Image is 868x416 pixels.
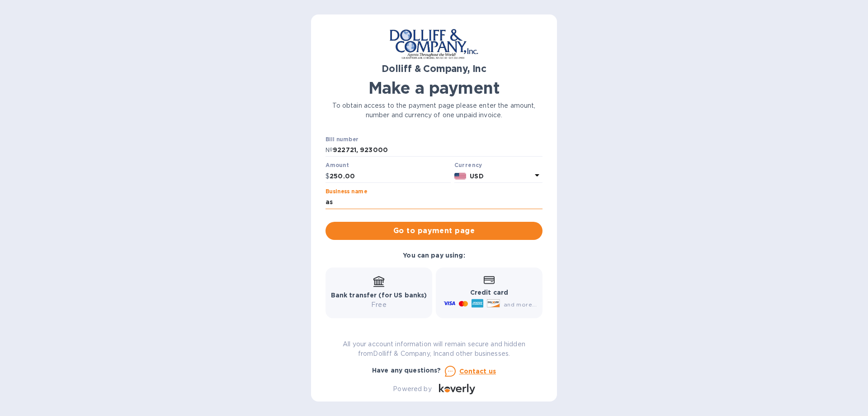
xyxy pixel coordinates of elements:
[470,289,508,296] b: Credit card
[470,172,483,180] b: USD
[325,339,542,359] p: All your account information will remain secure and hidden from Dolliff & Company, Inc and other ...
[382,63,486,74] b: Dolliff & Company, Inc
[325,163,349,168] label: Amount
[325,145,333,155] p: №
[333,225,535,236] span: Go to payment page
[403,252,465,259] b: You can pay using:
[372,367,441,374] b: Have any questions?
[325,78,542,97] h1: Make a payment
[504,301,537,308] span: and more...
[331,292,427,299] b: Bank transfer (for US banks)
[325,196,542,209] input: Enter business name
[325,222,542,240] button: Go to payment page
[459,368,496,375] u: Contact us
[454,162,482,168] b: Currency
[393,384,431,394] p: Powered by
[325,101,542,120] p: To obtain access to the payment page please enter the amount, number and currency of one unpaid i...
[454,173,467,179] img: USD
[330,169,451,183] input: 0.00
[333,143,542,157] input: Enter bill number
[325,137,358,142] label: Bill number
[325,189,367,194] label: Business name
[325,172,330,181] p: $
[331,300,427,310] p: Free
